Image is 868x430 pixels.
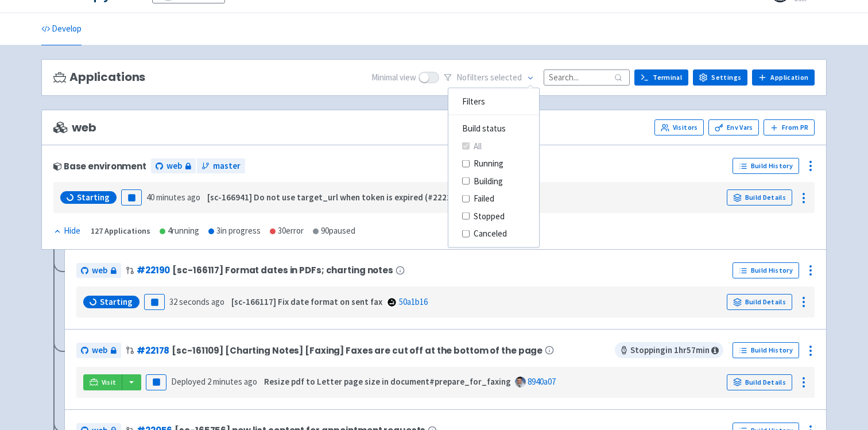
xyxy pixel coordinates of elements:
a: Develop [41,13,82,45]
a: Env Vars [708,119,759,135]
a: #22178 [137,344,169,357]
a: web [76,343,121,358]
span: Deployed [171,376,257,387]
a: Build History [733,158,799,174]
div: 30 error [270,224,304,238]
label: Building [474,175,503,188]
button: Pause [121,189,142,206]
label: Running [474,157,503,171]
span: web [166,160,182,173]
input: Search... [544,69,630,85]
div: 127 Applications [91,224,150,238]
span: No filter s [456,71,522,84]
div: Hide [53,224,80,238]
label: All [474,140,482,153]
a: master [197,158,245,174]
span: master [213,160,241,173]
span: web [92,264,107,277]
span: [sc-166117] Format dates in PDFs; charting notes [172,265,393,275]
a: Build Details [727,294,792,310]
button: From PR [764,119,815,135]
span: Stopping in 1 hr 57 min [615,342,723,358]
a: Build Details [727,189,792,206]
strong: Resize pdf to Letter page size in document#prepare_for_faxing [264,376,511,387]
a: 8940a07 [528,376,556,387]
strong: [sc-166117] Fix date format on sent fax [231,296,382,307]
span: Starting [77,192,110,203]
div: 90 paused [313,224,355,238]
a: Settings [693,69,747,86]
time: 2 minutes ago [207,376,257,387]
a: Build Details [727,374,792,390]
a: web [76,263,121,278]
time: 40 minutes ago [146,192,200,203]
span: Visit [102,378,117,387]
h3: Applications [53,71,145,84]
button: Pause [144,294,165,310]
div: 3 in progress [208,224,261,238]
span: web [53,121,96,134]
span: Build status [448,120,539,138]
label: Failed [474,192,494,206]
span: web [92,344,107,357]
span: Starting [100,296,133,308]
a: Visit [83,374,122,390]
a: Terminal [634,69,688,86]
div: Base environment [53,161,146,171]
a: Build History [733,342,799,358]
span: Minimal view [371,71,416,84]
button: Pause [146,374,166,390]
span: Filters [462,95,485,108]
strong: [sc-166941] Do not use target_url when token is expired (#22225) [207,192,459,203]
span: [sc-161109] [Charting Notes] [Faxing] Faxes are cut off at the bottom of the page [172,346,542,355]
label: Stopped [474,210,505,223]
label: Canceled [474,227,507,241]
a: Application [752,69,815,86]
a: 50a1b16 [399,296,428,307]
a: Visitors [654,119,704,135]
time: 32 seconds ago [169,296,224,307]
span: selected [490,72,522,83]
a: Build History [733,262,799,278]
button: Hide [53,224,82,238]
a: #22190 [137,264,170,276]
a: web [151,158,196,174]
div: 4 running [160,224,199,238]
